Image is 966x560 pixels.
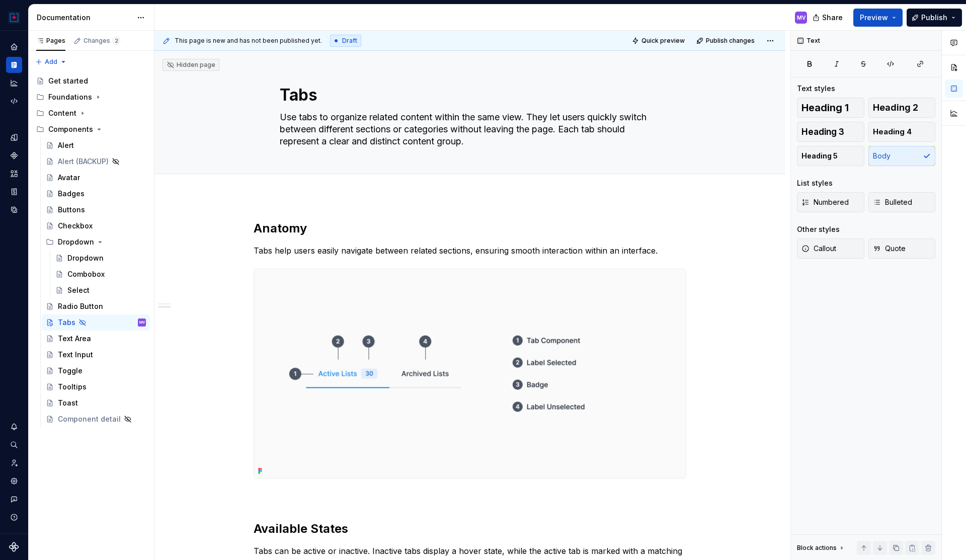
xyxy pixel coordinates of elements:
a: Settings [6,473,22,489]
div: Combobox [67,269,105,279]
div: Content [48,108,76,118]
div: Toggle [58,366,83,376]
div: Text styles [797,84,835,94]
a: Badges [42,186,150,202]
button: Heading 1 [797,98,864,118]
button: Callout [797,238,864,259]
a: Tooltips [42,379,150,395]
div: Get started [48,76,88,86]
svg: Supernova Logo [9,542,19,552]
span: Heading 4 [873,127,912,137]
a: Code automation [6,93,22,109]
a: Text Input [42,347,150,363]
div: MV [139,317,145,328]
div: Block actions [797,544,837,552]
div: Foundations [48,92,92,102]
button: Search ⌘K [6,437,22,453]
a: Dropdown [51,250,150,266]
div: Toast [58,398,78,408]
a: Buttons [42,202,150,218]
div: Dropdown [58,237,94,247]
span: Preview [860,13,888,23]
div: Component detail [58,414,121,424]
textarea: Use tabs to organize related content within the same view. They let users quickly switch between ... [278,109,658,149]
a: Avatar [42,170,150,186]
a: Analytics [6,75,22,91]
span: Add [45,58,57,66]
span: Heading 3 [801,127,844,137]
button: Publish [907,9,962,27]
div: Block actions [797,541,846,555]
a: Assets [6,166,22,182]
button: Numbered [797,192,864,212]
div: Text Area [58,334,91,344]
h2: Anatomy [254,220,686,236]
span: Publish changes [706,37,755,45]
div: Avatar [58,173,80,183]
a: Components [6,147,22,164]
div: Dropdown [42,234,150,250]
div: Alert [58,140,74,150]
div: Pages [36,37,65,45]
a: Home [6,39,22,55]
a: Storybook stories [6,184,22,200]
div: Checkbox [58,221,93,231]
button: Contact support [6,491,22,507]
a: Data sources [6,202,22,218]
button: Heading 2 [868,98,936,118]
button: Bulleted [868,192,936,212]
button: Heading 5 [797,146,864,166]
a: TabsMV [42,314,150,331]
a: Alert [42,137,150,153]
strong: Available States [254,521,348,536]
div: List styles [797,178,833,188]
span: Quick preview [641,37,685,45]
span: Numbered [801,197,849,207]
button: Quote [868,238,936,259]
div: Tooltips [58,382,87,392]
button: Share [808,9,849,27]
a: Checkbox [42,218,150,234]
span: Heading 2 [873,103,918,113]
div: Changes [84,37,120,45]
div: Other styles [797,224,840,234]
a: Select [51,282,150,298]
img: 17077652-375b-4f2c-92b0-528c72b71ea0.png [8,12,20,24]
span: Bulleted [873,197,912,207]
span: Callout [801,244,836,254]
div: Radio Button [58,301,103,311]
div: Tabs [58,317,75,328]
span: Heading 5 [801,151,838,161]
button: Heading 4 [868,122,936,142]
div: Notifications [6,419,22,435]
span: Quote [873,244,906,254]
a: Design tokens [6,129,22,145]
button: Add [32,55,70,69]
span: This page is new and has not been published yet. [175,37,322,45]
span: Draft [342,37,357,45]
span: Share [822,13,843,23]
span: 2 [112,37,120,45]
a: Radio Button [42,298,150,314]
div: Alert (BACKUP) [58,156,109,167]
span: Heading 1 [801,103,849,113]
a: Invite team [6,455,22,471]
a: Component detail [42,411,150,427]
div: Hidden page [167,61,215,69]
img: 78a19086-6026-4c86-8a3d-742602869332.png [254,269,686,478]
a: Combobox [51,266,150,282]
a: Get started [32,73,150,89]
div: Buttons [58,205,85,215]
textarea: Tabs [278,83,658,107]
div: Components [48,124,93,134]
div: Documentation [37,13,132,23]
